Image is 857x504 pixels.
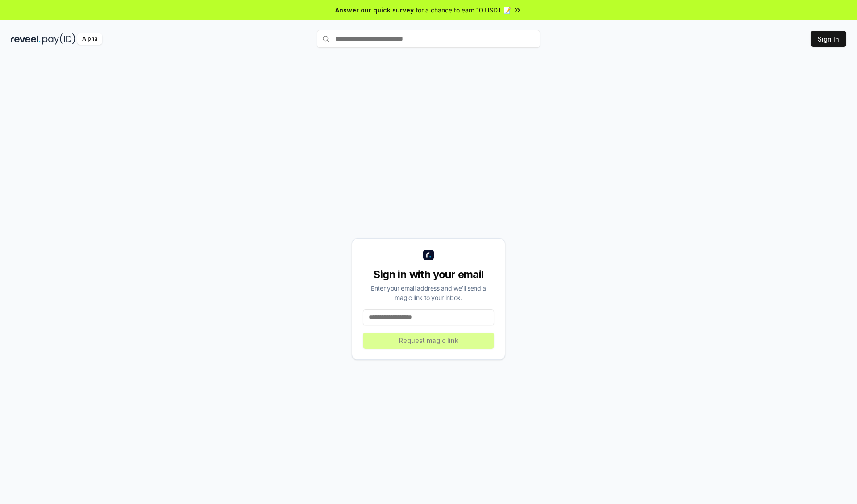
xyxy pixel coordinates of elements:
span: Answer our quick survey [335,5,414,15]
div: Sign in with your email [363,267,494,282]
img: logo_small [423,250,434,260]
img: reveel_dark [11,33,41,45]
img: pay_id [42,33,75,45]
div: Alpha [77,33,102,45]
div: Enter your email address and we’ll send a magic link to your inbox. [363,283,494,302]
button: Sign In [811,31,846,47]
span: for a chance to earn 10 USDT 📝 [416,5,511,15]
